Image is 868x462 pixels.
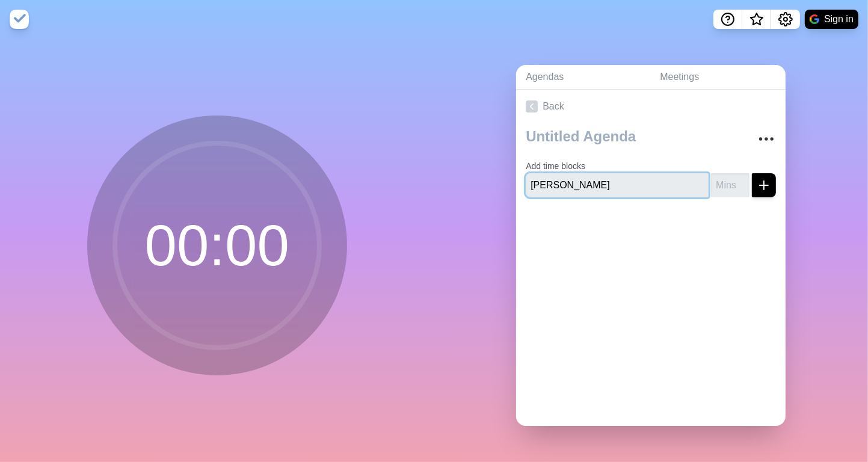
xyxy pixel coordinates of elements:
[10,10,29,29] img: timeblocks logo
[516,65,650,90] a: Agendas
[516,90,786,123] a: Back
[526,161,585,171] label: Add time blocks
[771,10,800,29] button: Settings
[650,65,786,90] a: Meetings
[754,127,778,151] button: More
[810,14,819,24] img: google logo
[805,10,858,29] button: Sign in
[526,173,709,197] input: Name
[742,10,771,29] button: What’s new
[711,173,749,197] input: Mins
[713,10,742,29] button: Help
